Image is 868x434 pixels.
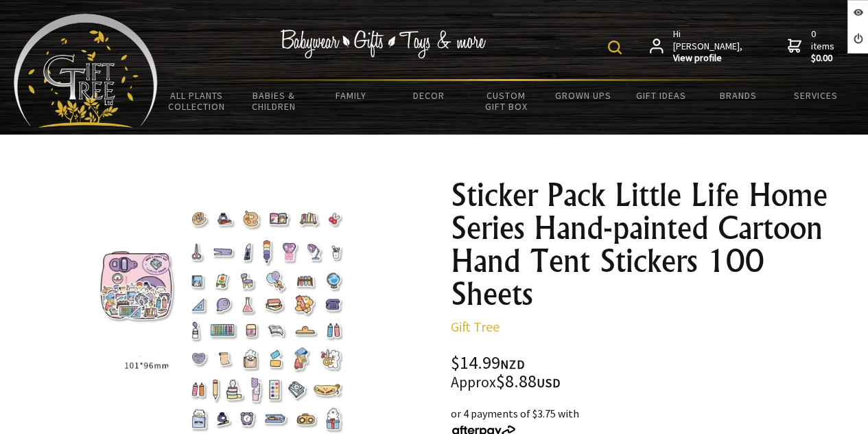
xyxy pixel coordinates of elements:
h1: Sticker Pack Little Life Home Series Hand-painted Cartoon Hand Tent Stickers 100 Sheets [451,179,852,310]
a: 0 items$0.00 [788,28,837,65]
a: Hi [PERSON_NAME],View profile [650,28,744,65]
a: All Plants Collection [158,81,235,121]
a: Grown Ups [545,81,622,110]
a: Decor [390,81,467,110]
small: Approx [451,373,496,391]
strong: View profile [673,52,744,65]
span: USD [537,375,561,391]
a: Services [777,81,854,110]
img: Babywear - Gifts - Toys & more [280,30,486,58]
a: Brands [699,81,777,110]
a: Family [313,81,390,110]
span: NZD [500,356,525,372]
img: product search [608,41,622,54]
div: $14.99 $8.88 [451,354,852,391]
img: Babyware - Gifts - Toys and more... [14,14,158,128]
a: Gift Ideas [622,81,700,110]
span: Hi [PERSON_NAME], [673,28,744,65]
a: Babies & Children [235,81,313,121]
strong: $0.00 [811,52,837,65]
a: Gift Tree [451,318,500,335]
a: Custom Gift Box [467,81,545,121]
span: 0 items [811,27,837,65]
